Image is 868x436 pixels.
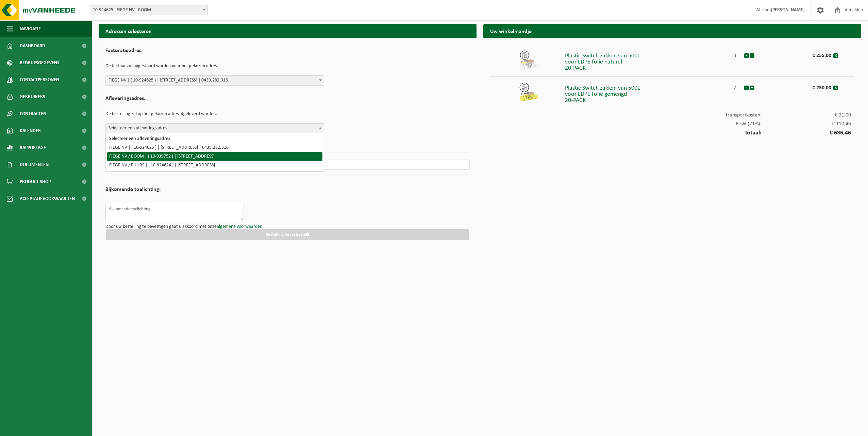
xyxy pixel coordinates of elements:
button: x [833,86,838,90]
div: 2 [726,82,744,91]
span: Bedrijfsgegevens [20,54,60,71]
span: Product Shop [20,173,51,190]
div: 3 [726,50,744,58]
div: Plastic Switch zakken van 500L voor LDPE folie naturel 20-PACK [565,50,726,71]
span: Dashboard [20,37,45,54]
img: 01-999961 [519,50,539,70]
h2: Facturatieadres. [105,48,470,57]
span: Rapportage [20,139,46,156]
span: FIEGE NV | ( 10-924625 ) | KLAMPOVENWEG 50 , 2850 BOOM | 0439.282.316 [106,76,324,85]
h2: Afleveringsadres. [105,96,470,105]
button: - [744,53,749,58]
div: € 255,00 [780,50,833,58]
a: algemene voorwaarden . [217,224,265,229]
div: € 250,00 [780,82,833,91]
span: Documenten [20,156,49,173]
span: Contactpersonen [20,71,59,88]
div: Transportkosten: [490,109,854,118]
span: Navigatie [20,20,41,37]
span: € 21,00 [762,112,851,118]
li: FIEGE NV / PUURS | ( 10-924624 ) | [STREET_ADDRESS] [107,161,322,170]
button: Bestelling bevestigen [106,229,469,240]
button: x [833,53,838,58]
span: € 636,46 [762,130,851,136]
span: 10-924625 - FIEGE NV - BOOM [90,5,207,15]
span: Selecteer een afleveringsadres [105,123,324,133]
li: FIEGE NV / BOOM | ( 10-939752 ) | [STREET_ADDRESS] [107,152,322,161]
span: Gebruikers [20,88,45,105]
button: - [744,86,749,90]
span: 10-924625 - FIEGE NV - BOOM [90,5,208,15]
span: € 110,46 [762,121,851,127]
span: Acceptatievoorwaarden [20,190,75,207]
h2: Uw winkelmandje [483,24,861,37]
strong: [PERSON_NAME] [771,7,805,13]
li: Selecteer een afleveringsadres [107,134,322,143]
button: + [750,53,754,58]
p: De bestelling zal op het gekozen adres afgeleverd worden. [105,108,470,120]
span: Kalender [20,122,41,139]
li: FIEGE NV | ( 10-924625 ) | [STREET_ADDRESS] | 0439.282.316 [107,143,322,152]
div: Totaal: [490,127,854,136]
span: Contracten [20,105,46,122]
h2: Adressen selecteren [99,24,477,37]
div: BTW (21%): [490,118,854,127]
img: 01-999964 [519,82,539,102]
span: FIEGE NV | ( 10-924625 ) | KLAMPOVENWEG 50 , 2850 BOOM | 0439.282.316 [105,75,324,86]
span: Selecteer een afleveringsadres [106,124,324,133]
p: De factuur zal opgestuurd worden naar het gekozen adres. [105,60,470,72]
button: + [750,86,754,90]
div: Plastic Switch zakken van 500L voor LDPE folie gemengd 20-PACK [565,82,726,104]
h2: Bijkomende toelichting: [105,187,161,196]
p: Door uw bestelling te bevestigen gaat u akkoord met onze [105,224,470,229]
